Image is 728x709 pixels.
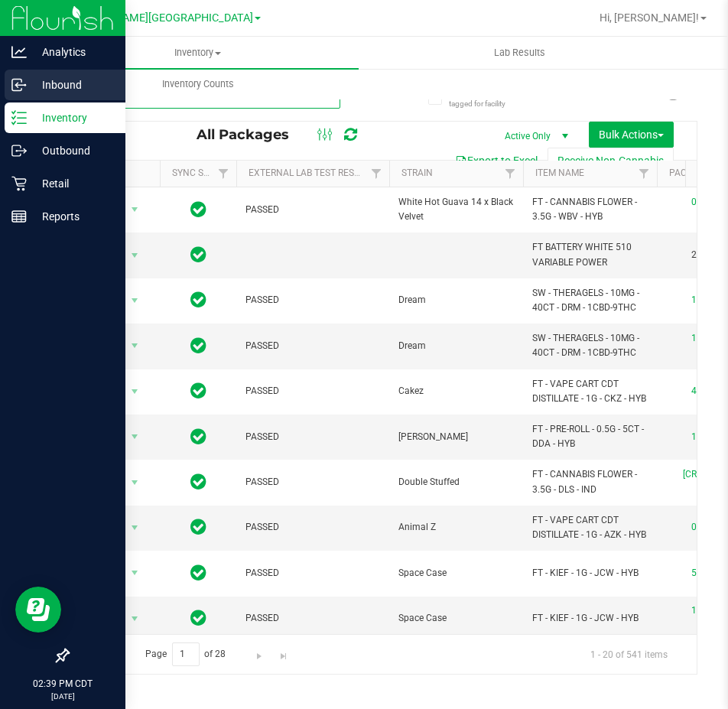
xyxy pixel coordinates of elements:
[445,148,548,174] button: Export to Excel
[125,426,145,447] span: select
[141,77,255,91] span: Inventory Counts
[125,381,145,402] span: select
[398,520,514,535] span: Animal Z
[27,76,119,94] p: Inbound
[535,167,584,178] a: Item Name
[11,209,27,224] inline-svg: Reports
[245,611,380,626] span: PASSED
[578,642,680,665] span: 1 - 20 of 541 items
[589,122,674,148] button: Bulk Actions
[532,467,648,496] span: FT - CANNABIS FLOWER - 3.5G - DLS - IND
[532,513,648,542] span: FT - VAPE CART CDT DISTILLATE - 1G - AZK - HYB
[532,331,648,360] span: SW - THERAGELS - 10MG - 40CT - DRM - 1CBD-9THC
[7,691,119,702] p: [DATE]
[532,377,648,406] span: FT - VAPE CART CDT DISTILLATE - 1G - CKZ - HYB
[125,245,145,266] span: select
[532,240,648,269] span: FT BATTERY WHITE 510 VARIABLE POWER
[401,167,433,178] a: Strain
[190,335,206,356] span: In Sync
[125,608,145,629] span: select
[11,44,27,60] inline-svg: Analytics
[132,642,239,666] span: Page of 28
[190,516,206,538] span: In Sync
[197,126,304,143] span: All Packages
[532,611,648,626] span: FT - KIEF - 1G - JCW - HYB
[359,37,681,69] a: Lab Results
[27,109,119,127] p: Inventory
[125,290,145,311] span: select
[125,199,145,220] span: select
[249,167,369,178] a: External Lab Test Result
[548,148,674,174] button: Receive Non-Cannabis
[125,517,145,538] span: select
[211,161,236,187] a: Filter
[398,195,514,224] span: White Hot Guava 14 x Black Velvet
[190,562,206,584] span: In Sync
[249,642,271,663] a: Go to the next page
[11,176,27,191] inline-svg: Retail
[245,520,380,535] span: PASSED
[600,11,699,24] span: Hi, [PERSON_NAME]!
[172,642,200,666] input: 1
[398,430,514,444] span: [PERSON_NAME]
[532,422,648,451] span: FT - PRE-ROLL - 0.5G - 5CT - DDA - HYB
[245,339,380,353] span: PASSED
[125,472,145,493] span: select
[11,110,27,125] inline-svg: Inventory
[245,566,380,581] span: PASSED
[398,611,514,626] span: Space Case
[7,677,119,691] p: 02:39 PM CDT
[532,195,648,224] span: FT - CANNABIS FLOWER - 3.5G - WBV - HYB
[398,566,514,581] span: Space Case
[498,161,523,187] a: Filter
[632,161,657,187] a: Filter
[27,207,119,226] p: Reports
[190,380,206,402] span: In Sync
[532,566,648,581] span: FT - KIEF - 1G - JCW - HYB
[27,174,119,193] p: Retail
[11,77,27,93] inline-svg: Inbound
[245,293,380,307] span: PASSED
[473,46,566,60] span: Lab Results
[190,607,206,629] span: In Sync
[245,475,380,489] span: PASSED
[11,143,27,158] inline-svg: Outbound
[27,141,119,160] p: Outbound
[532,286,648,315] span: SW - THERAGELS - 10MG - 40CT - DRM - 1CBD-9THC
[125,335,145,356] span: select
[190,426,206,447] span: In Sync
[245,384,380,398] span: PASSED
[190,199,206,220] span: In Sync
[669,167,721,178] a: Package ID
[172,167,231,178] a: Sync Status
[364,161,389,187] a: Filter
[27,43,119,61] p: Analytics
[398,293,514,307] span: Dream
[51,11,253,24] span: Ft [PERSON_NAME][GEOGRAPHIC_DATA]
[398,384,514,398] span: Cakez
[15,587,61,633] iframe: Resource center
[190,289,206,311] span: In Sync
[37,68,359,100] a: Inventory Counts
[245,430,380,444] span: PASSED
[245,203,380,217] span: PASSED
[190,244,206,265] span: In Sync
[125,562,145,584] span: select
[190,471,206,493] span: In Sync
[599,128,664,141] span: Bulk Actions
[398,475,514,489] span: Double Stuffed
[272,642,294,663] a: Go to the last page
[37,37,359,69] a: Inventory
[37,46,359,60] span: Inventory
[398,339,514,353] span: Dream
